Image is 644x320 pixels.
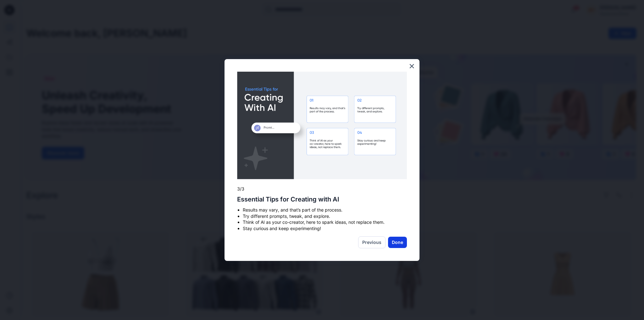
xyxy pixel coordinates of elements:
[243,207,407,213] li: Results may vary, and that’s part of the process.
[243,219,407,225] li: Think of AI as your co-creator, here to spark ideas, not replace them.
[237,196,407,203] h2: Essential Tips for Creating with AI
[388,237,407,248] button: Done
[243,213,407,219] li: Try different prompts, tweak, and explore.
[409,61,415,71] button: Close
[243,225,407,232] li: Stay curious and keep experimenting!
[237,186,407,192] p: 3/3
[358,236,386,248] button: Previous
